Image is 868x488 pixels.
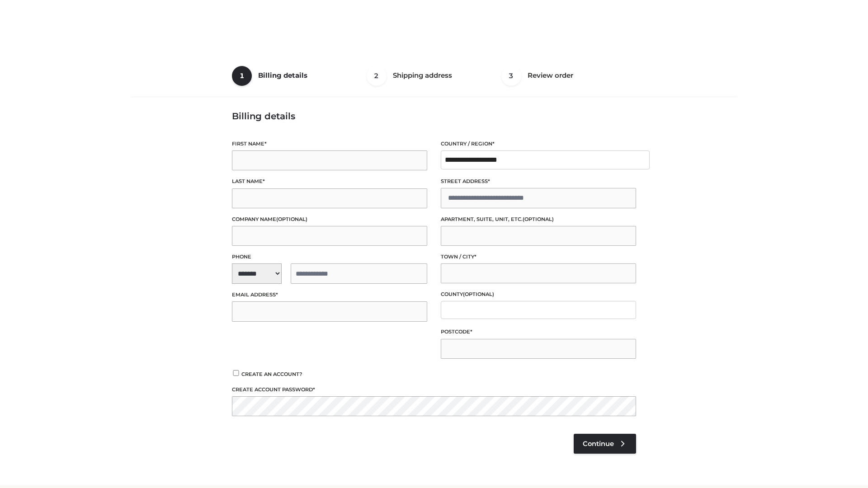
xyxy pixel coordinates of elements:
span: Review order [528,71,573,80]
span: Create an account? [241,371,302,377]
label: Create account password [232,385,636,394]
span: (optional) [463,291,494,297]
label: Phone [232,253,427,261]
span: Billing details [258,71,307,80]
input: Create an account? [232,370,240,376]
span: 1 [232,66,252,86]
span: 3 [501,66,521,86]
span: Shipping address [393,71,452,80]
label: Street address [441,177,636,186]
label: County [441,290,636,299]
label: Postcode [441,328,636,336]
label: Town / City [441,253,636,261]
span: Continue [583,440,614,448]
label: Company name [232,215,427,224]
a: Continue [574,434,636,454]
h3: Billing details [232,111,636,122]
span: 2 [367,66,387,86]
label: First name [232,140,427,148]
label: Apartment, suite, unit, etc. [441,215,636,224]
label: Email address [232,291,427,299]
label: Country / Region [441,140,636,148]
span: (optional) [276,216,307,222]
span: (optional) [523,216,554,222]
label: Last name [232,177,427,186]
